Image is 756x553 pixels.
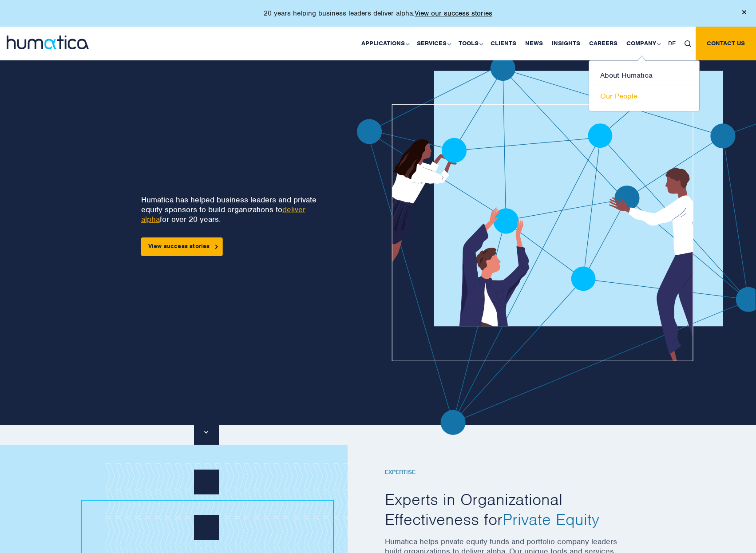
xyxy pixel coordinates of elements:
[215,245,218,249] img: arrowicon
[204,431,208,434] img: downarrow
[7,36,89,49] img: logo
[664,27,680,60] a: DE
[668,39,676,47] span: DE
[412,27,454,60] a: Services
[589,65,699,86] a: About Humatica
[385,469,625,476] h6: EXPERTISE
[415,9,492,18] a: View our success stories
[454,27,486,60] a: Tools
[685,40,691,47] img: search_icon
[589,86,699,107] a: Our People
[503,509,599,529] span: Private Equity
[385,490,625,530] h2: Experts in Organizational Effectiveness for
[521,27,547,60] a: News
[486,27,521,60] a: Clients
[141,237,223,256] a: View success stories
[141,205,305,224] a: deliver alpha
[622,27,664,60] a: Company
[141,195,325,224] p: Humatica has helped business leaders and private equity sponsors to build organizations to for ov...
[696,27,756,60] a: Contact us
[264,9,492,18] p: 20 years helping business leaders deliver alpha.
[357,27,412,60] a: Applications
[585,27,622,60] a: Careers
[547,27,585,60] a: Insights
